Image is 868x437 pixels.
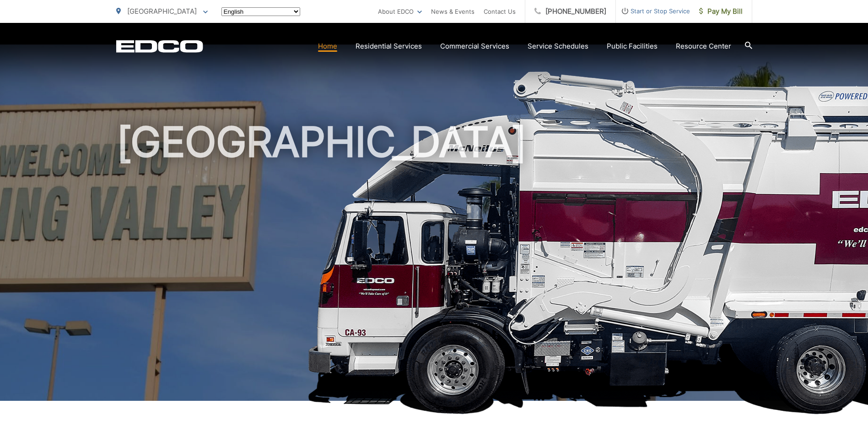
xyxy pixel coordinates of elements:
[607,41,658,52] a: Public Facilities
[440,41,509,52] a: Commercial Services
[378,6,422,17] a: About EDCO
[318,41,337,52] a: Home
[528,41,588,52] a: Service Schedules
[116,40,203,53] a: EDCD logo. Return to the homepage.
[484,6,516,17] a: Contact Us
[356,41,422,52] a: Residential Services
[116,119,752,409] h1: [GEOGRAPHIC_DATA]
[127,7,197,16] span: [GEOGRAPHIC_DATA]
[699,6,743,17] span: Pay My Bill
[221,7,300,16] select: Select a language
[431,6,474,17] a: News & Events
[676,41,731,52] a: Resource Center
